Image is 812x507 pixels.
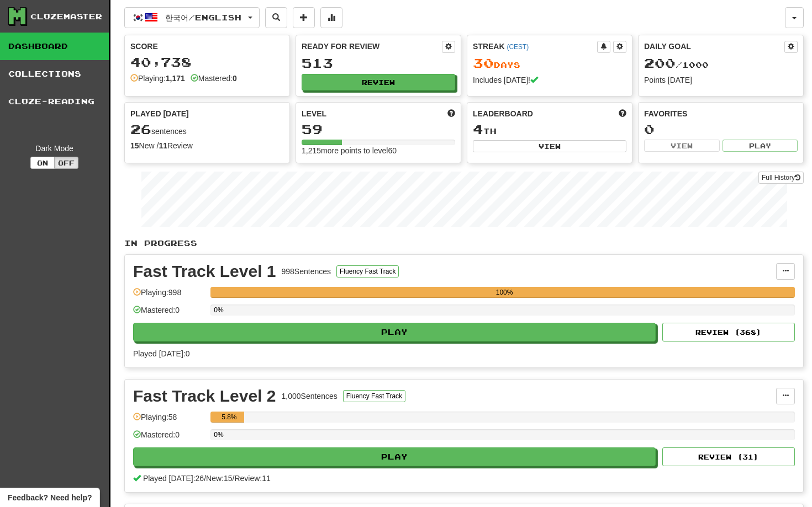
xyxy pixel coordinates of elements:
div: Points [DATE] [644,74,798,86]
span: 30 [473,55,494,71]
span: 한국어 / English [165,13,241,22]
button: Play [723,140,798,152]
span: Leaderboard [473,108,533,119]
div: Mastered: 0 [133,305,205,323]
div: Playing: [130,73,185,84]
div: Day s [473,56,626,71]
button: On [30,157,55,169]
span: Review: 11 [234,474,270,483]
a: Full History [758,172,804,184]
div: 40,738 [130,55,284,69]
div: New / Review [130,140,284,151]
span: / [233,474,235,483]
span: Played [DATE] [130,108,189,119]
div: sentences [130,122,284,137]
button: More stats [320,7,342,28]
div: 998 Sentences [282,266,331,277]
div: 100% [214,287,795,298]
div: Streak [473,41,597,52]
button: View [473,140,626,152]
span: New: 15 [206,474,232,483]
span: Score more points to level up [447,108,455,119]
div: Daily Goal [644,41,784,53]
button: Fluency Fast Track [336,265,399,277]
div: Fast Track Level 1 [133,263,276,280]
div: Clozemaster [30,11,102,22]
div: Includes [DATE]! [473,74,626,86]
span: / [204,474,206,483]
a: (CEST) [507,43,529,51]
strong: 11 [159,141,167,150]
button: Review [302,74,455,90]
div: Mastered: [191,73,237,84]
div: 1,000 Sentences [282,391,338,402]
button: Review (368) [662,323,795,341]
button: 한국어/English [124,7,260,28]
span: 200 [644,55,676,71]
button: Play [133,323,656,341]
span: This week in points, UTC [619,108,626,119]
p: In Progress [124,238,804,249]
div: Playing: 998 [133,287,205,305]
button: Off [54,157,78,169]
button: Search sentences [265,7,287,28]
div: 5.8% [214,412,244,423]
div: Ready for Review [302,41,442,52]
strong: 15 [130,141,139,150]
button: Fluency Fast Track [343,390,405,402]
button: Play [133,447,656,466]
div: Favorites [644,108,798,119]
button: Review (31) [662,447,795,466]
strong: 1,171 [166,74,185,83]
strong: 0 [233,74,237,83]
span: 4 [473,121,483,137]
div: 513 [302,56,455,70]
span: Level [302,108,326,119]
div: 0 [644,122,798,136]
button: Add sentence to collection [293,7,315,28]
div: Playing: 58 [133,412,205,430]
div: Dark Mode [8,143,101,154]
span: Played [DATE]: 26 [143,474,204,483]
span: Open feedback widget [8,492,92,503]
div: Fast Track Level 2 [133,388,276,404]
span: / 1000 [644,60,709,70]
div: Score [130,41,284,52]
div: th [473,122,626,137]
div: 59 [302,122,455,136]
span: 26 [130,121,151,137]
div: Mastered: 0 [133,429,205,447]
button: View [644,140,720,152]
span: Played [DATE]: 0 [133,349,189,358]
div: 1,215 more points to level 60 [302,145,455,156]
